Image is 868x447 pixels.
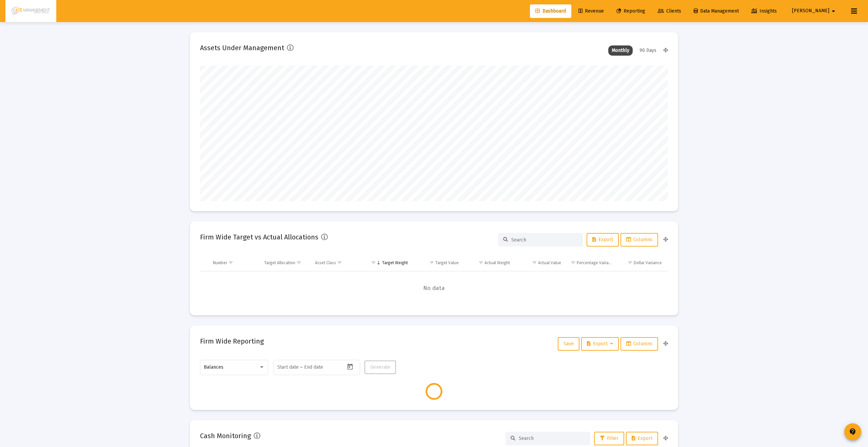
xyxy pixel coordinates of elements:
[519,435,585,441] input: Search
[435,260,459,266] div: Target Value
[530,4,571,18] a: Dashboard
[620,233,658,247] button: Columns
[751,8,777,14] span: Insights
[361,255,413,271] td: Column Target Weight
[370,364,390,370] span: Generate
[611,4,651,18] a: Reporting
[587,233,619,247] button: Export
[608,45,633,56] div: Monthly
[616,8,645,14] span: Reporting
[573,4,609,18] a: Revenue
[566,255,617,271] td: Column Percentage Variance
[413,255,464,271] td: Column Target Value
[652,4,687,18] a: Clients
[634,260,662,266] div: Dollar Variance
[532,260,537,265] span: Show filter options for column 'Actual Value'
[213,260,227,266] div: Number
[208,255,259,271] td: Column Number
[636,45,660,56] div: 90 Days
[535,8,566,14] span: Dashboard
[300,365,303,370] span: –
[264,260,295,266] div: Target Allocation
[617,255,668,271] td: Column Dollar Variance
[310,255,361,271] td: Column Asset Class
[626,237,652,242] span: Columns
[478,260,484,265] span: Show filter options for column 'Actual Weight'
[371,260,376,265] span: Show filter options for column 'Target Weight'
[578,8,604,14] span: Revenue
[345,362,355,372] button: Open calendar
[694,8,739,14] span: Data Management
[792,8,829,14] span: [PERSON_NAME]
[200,255,668,305] div: Data grid
[600,435,618,441] span: Filter
[463,255,515,271] td: Column Actual Weight
[538,260,561,266] div: Actual Value
[277,365,299,370] input: Start date
[658,8,681,14] span: Clients
[515,255,566,271] td: Column Actual Value
[577,260,613,266] div: Percentage Variance
[626,432,658,445] button: Export
[592,237,613,242] span: Export
[632,435,652,441] span: Export
[228,260,233,265] span: Show filter options for column 'Number'
[620,337,658,351] button: Columns
[485,260,510,266] div: Actual Weight
[296,260,301,265] span: Show filter options for column 'Target Allocation'
[564,341,574,347] span: Save
[626,341,652,347] span: Columns
[746,4,782,18] a: Insights
[204,364,223,370] span: Balances
[200,336,264,347] h2: Firm Wide Reporting
[784,4,846,18] button: [PERSON_NAME]
[429,260,434,265] span: Show filter options for column 'Target Value'
[849,428,857,436] mat-icon: contact_support
[382,260,408,266] div: Target Weight
[587,341,613,347] span: Export
[200,285,668,292] span: No data
[511,237,578,243] input: Search
[304,365,337,370] input: End date
[571,260,576,265] span: Show filter options for column 'Percentage Variance'
[200,430,251,441] h2: Cash Monitoring
[594,432,624,445] button: Filter
[688,4,744,18] a: Data Management
[581,337,619,351] button: Export
[829,4,837,18] mat-icon: arrow_drop_down
[259,255,311,271] td: Column Target Allocation
[11,4,51,18] img: Dashboard
[628,260,633,265] span: Show filter options for column 'Dollar Variance'
[200,42,284,53] h2: Assets Under Management
[337,260,342,265] span: Show filter options for column 'Asset Class'
[364,361,396,374] button: Generate
[200,232,318,242] h2: Firm Wide Target vs Actual Allocations
[315,260,336,266] div: Asset Class
[558,337,579,351] button: Save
